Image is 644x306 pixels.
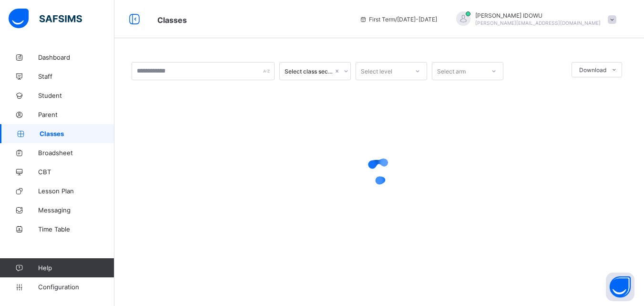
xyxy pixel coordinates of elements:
span: Student [38,92,114,99]
img: safsims [9,9,82,29]
span: Download [579,66,606,74]
span: Classes [40,130,114,137]
span: Configuration [38,283,114,291]
div: Select class section [285,68,333,75]
button: Open asap [606,273,634,301]
div: Select arm [437,62,466,80]
span: Broadsheet [38,149,114,157]
span: CBT [38,168,114,176]
span: Time Table [38,225,114,233]
span: [PERSON_NAME] IDOWU [475,12,601,19]
span: [PERSON_NAME][EMAIL_ADDRESS][DOMAIN_NAME] [475,20,601,26]
span: Lesson Plan [38,187,114,195]
span: Staff [38,73,114,80]
span: Dashboard [38,53,114,61]
span: Classes [157,15,187,25]
span: Parent [38,111,114,118]
div: DORCASIDOWU [447,11,621,27]
div: Select level [361,62,392,80]
span: session/term information [359,16,437,23]
span: Messaging [38,206,114,214]
span: Help [38,264,114,272]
